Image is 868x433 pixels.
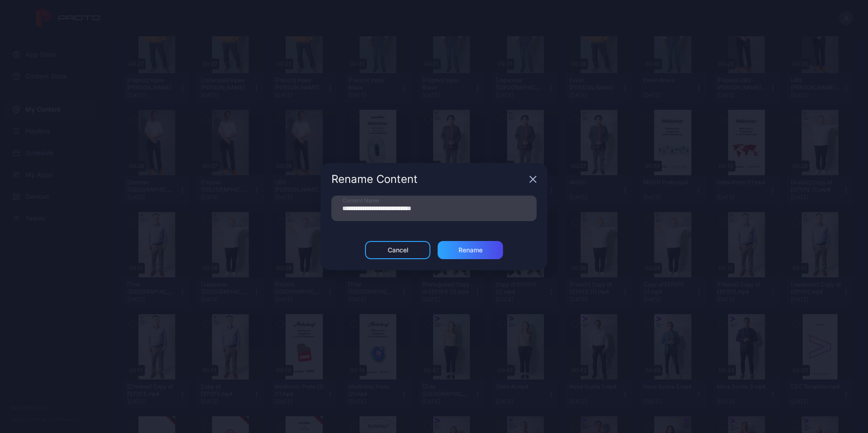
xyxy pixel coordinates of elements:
[438,241,503,259] button: Rename
[459,246,483,254] div: Rename
[365,241,430,259] button: Cancel
[388,246,408,254] div: Cancel
[331,174,526,185] div: Rename Content
[331,196,537,221] input: Content Name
